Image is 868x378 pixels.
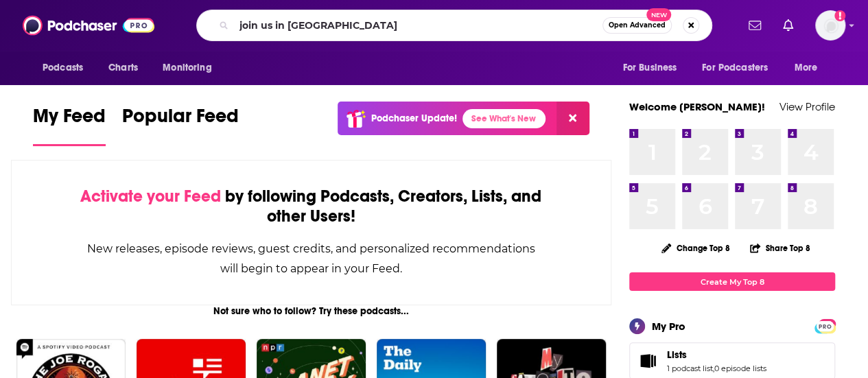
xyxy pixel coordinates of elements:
[11,305,611,317] div: Not sure who to follow? Try these podcasts...
[33,104,106,136] span: My Feed
[609,22,666,29] span: Open Advanced
[629,100,765,113] a: Welcome [PERSON_NAME]!
[646,8,671,21] span: New
[693,55,788,81] button: open menu
[153,55,229,81] button: open menu
[196,10,712,41] div: Search podcasts, credits, & more...
[785,55,835,81] button: open menu
[713,364,714,373] span: ,
[702,58,768,78] span: For Podcasters
[815,10,845,40] span: Logged in as mdekoning
[817,321,833,331] span: PRO
[714,364,766,373] a: 0 episode lists
[815,10,845,40] img: User Profile
[795,58,818,78] span: More
[629,272,835,291] a: Create My Top 8
[80,186,221,206] span: Activate your Feed
[80,239,542,279] div: New releases, episode reviews, guest credits, and personalized recommendations will begin to appe...
[634,351,661,370] a: Lists
[667,349,687,361] span: Lists
[122,104,239,136] span: Popular Feed
[33,104,106,146] a: My Feed
[122,104,239,146] a: Popular Feed
[33,55,101,81] button: open menu
[652,320,685,333] div: My Pro
[234,14,602,36] input: Search podcasts, credits, & more...
[23,12,154,38] img: Podchaser - Follow, Share and Rate Podcasts
[613,55,694,81] button: open menu
[667,349,766,361] a: Lists
[817,320,833,331] a: PRO
[815,10,845,40] button: Show profile menu
[777,14,799,37] a: Show notifications dropdown
[743,14,766,37] a: Show notifications dropdown
[80,187,542,226] div: by following Podcasts, Creators, Lists, and other Users!
[667,364,713,373] a: 1 podcast list
[653,239,738,257] button: Change Top 8
[749,235,811,261] button: Share Top 8
[462,109,546,128] a: See What's New
[371,113,457,124] p: Podchaser Update!
[163,58,211,78] span: Monitoring
[779,100,835,113] a: View Profile
[108,58,138,78] span: Charts
[43,58,83,78] span: Podcasts
[99,55,146,81] a: Charts
[834,10,845,21] svg: Add a profile image
[622,58,677,78] span: For Business
[602,17,672,34] button: Open AdvancedNew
